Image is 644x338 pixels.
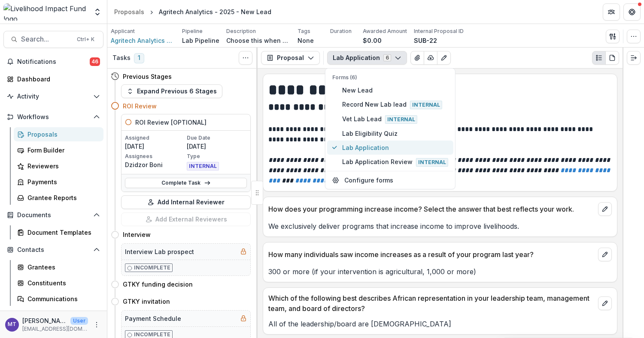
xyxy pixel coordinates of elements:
span: Search... [21,35,72,43]
p: How does your programming increase income? Select the answer that best reflects your work. [268,204,595,214]
div: Constituents [27,278,97,287]
p: SUB-22 [414,36,437,45]
h4: GTKY funding decision [123,280,193,289]
a: Complete Task [125,178,247,188]
div: Ctrl + K [75,35,96,44]
p: Which of the following best describes African representation in your leadership team, management ... [268,293,595,314]
button: Search... [3,31,103,48]
button: Lab Application6 [327,51,407,65]
div: Form Builder [27,146,97,155]
button: Expand right [627,51,641,65]
div: Grantees [27,263,97,272]
p: Type [187,153,247,160]
a: Form Builder [14,143,103,157]
span: Lab Application [342,143,448,152]
span: Documents [17,212,90,219]
p: Lab Pipeline [182,36,219,45]
span: Lab Eligibility Quiz [342,129,448,138]
span: INTERNAL [187,162,219,170]
button: Add External Reviewers [121,212,251,226]
a: Grantee Reports [14,191,103,205]
div: Document Templates [27,228,97,237]
p: Due Date [187,134,247,142]
p: Duration [330,27,352,35]
button: edit [598,296,612,310]
a: Reviewers [14,159,103,173]
span: Contacts [17,246,90,254]
div: Proposals [27,130,97,139]
span: 46 [90,57,100,66]
div: Grantee Reports [27,193,97,202]
button: Proposal [261,51,320,65]
button: Open Workflows [3,110,103,124]
p: User [70,317,88,325]
span: Internal [410,101,442,109]
h5: Interview Lab prospect [125,247,194,256]
button: Open Activity [3,90,103,103]
p: Incomplete [134,264,170,272]
p: Forms (6) [332,74,448,81]
button: View Attached Files [410,51,424,65]
span: Workflows [17,114,90,121]
button: Add Internal Reviewer [121,195,251,209]
p: Choose this when adding a new proposal to the first stage of a pipeline. [226,36,291,45]
div: Payments [27,177,97,186]
span: Lab Application Review [342,157,448,167]
p: Dzidzor Boni [125,160,185,169]
p: Pipeline [182,27,203,35]
p: How many individuals saw income increases as a result of your program last year? [268,249,595,260]
span: Internal [416,158,448,167]
button: Open entity switcher [91,3,103,21]
a: Agritech Analytics Limited [111,36,175,45]
button: Open Data & Reporting [3,309,103,323]
img: Livelihood Impact Fund logo [3,3,88,21]
a: Payments [14,175,103,189]
h4: ROI Review [123,102,157,111]
span: 1 [134,53,144,63]
p: Assigned [125,134,185,142]
nav: breadcrumb [111,6,275,18]
button: Open Documents [3,208,103,222]
h5: ROI Review [OPTIONAL] [135,118,207,127]
button: Partners [603,3,620,21]
div: Communications [27,294,97,303]
button: Edit as form [437,51,451,65]
p: None [298,36,314,45]
button: Open Contacts [3,243,103,257]
a: Dashboard [3,72,103,86]
p: 300 or more (if your intervention is agricultural, 1,000 or more) [268,266,612,277]
p: [DATE] [125,142,185,151]
button: More [91,320,102,330]
a: Communications [14,292,103,306]
span: New Lead [342,86,448,95]
p: Assignees [125,153,185,160]
a: Grantees [14,260,103,274]
h4: Interview [123,230,151,239]
button: Expand Previous 6 Stages [121,84,222,98]
a: Document Templates [14,225,103,239]
p: All of the leadership/board are [DEMOGRAPHIC_DATA] [268,319,612,329]
button: PDF view [605,51,619,65]
button: Notifications46 [3,55,103,69]
h3: Tasks [112,54,131,62]
span: Vet Lab Lead [342,114,448,124]
div: Agritech Analytics - 2025 - New Lead [159,7,271,16]
button: Get Help [623,3,641,21]
p: Description [226,27,256,35]
a: Constituents [14,276,103,290]
button: edit [598,202,612,216]
p: Applicant [111,27,135,35]
button: edit [598,248,612,261]
div: Proposals [114,7,144,16]
p: Internal Proposal ID [414,27,464,35]
button: Toggle View Cancelled Tasks [239,51,252,65]
span: Notifications [17,58,90,66]
p: We exclusively deliver programs that increase income to improve livelihoods. [268,221,612,231]
h4: GTKY invitation [123,297,170,306]
p: [PERSON_NAME] [22,316,67,325]
a: Proposals [111,6,148,18]
p: [EMAIL_ADDRESS][DOMAIN_NAME] [22,325,88,333]
div: Reviewers [27,162,97,170]
h5: Payment Schedule [125,314,181,323]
